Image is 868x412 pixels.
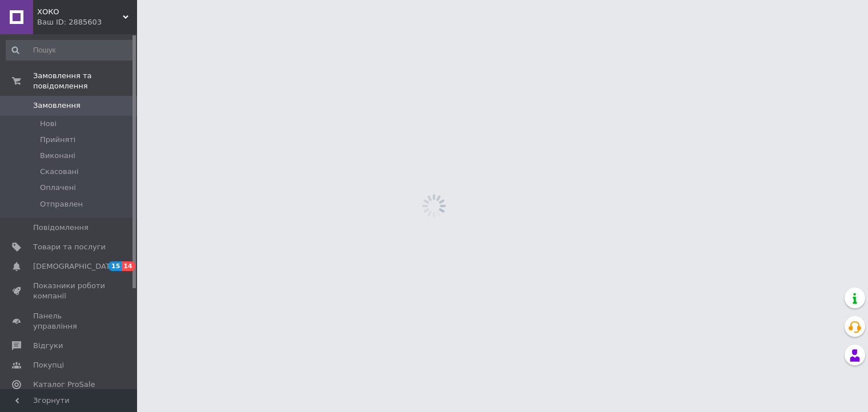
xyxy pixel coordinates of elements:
[33,223,89,233] span: Повідомлення
[33,360,64,370] span: Покупці
[40,135,75,145] span: Прийняті
[108,261,122,271] span: 15
[33,71,137,91] span: Замовлення та повідомлення
[33,311,106,332] span: Панель управління
[33,341,63,351] span: Відгуки
[6,40,135,60] input: Пошук
[40,119,57,129] span: Нові
[33,281,106,301] span: Показники роботи компанії
[33,261,118,272] span: [DEMOGRAPHIC_DATA]
[40,167,79,177] span: Скасовані
[33,379,95,390] span: Каталог ProSale
[33,100,81,111] span: Замовлення
[37,17,137,27] div: Ваш ID: 2885603
[40,151,75,161] span: Виконані
[122,261,135,271] span: 14
[33,242,106,252] span: Товари та послуги
[40,183,76,193] span: Оплачені
[40,199,83,209] span: Отправлен
[37,7,123,17] span: ХОКО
